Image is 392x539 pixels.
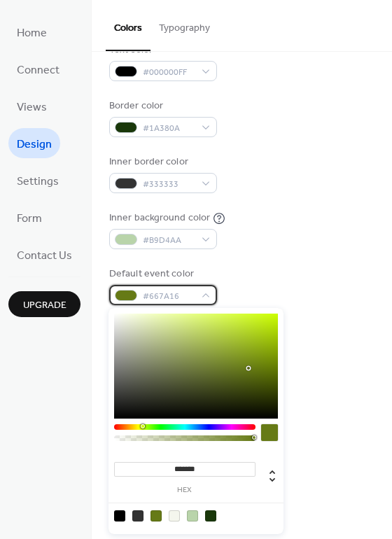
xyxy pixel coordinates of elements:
div: rgb(0, 0, 0) [114,510,125,521]
div: Text color [109,43,214,57]
span: Settings [17,171,59,192]
div: Border color [109,99,214,113]
span: Contact Us [17,245,72,267]
div: rgb(26, 56, 10) [205,510,216,521]
a: Contact Us [8,239,80,269]
a: Form [8,202,50,232]
span: #1A380A [143,121,195,136]
span: #667A16 [143,289,195,304]
div: rgb(102, 122, 22) [150,510,162,521]
span: Home [17,22,47,44]
button: Upgrade [8,291,80,317]
div: Inner background color [109,211,210,225]
span: #000000FF [143,65,195,80]
label: hex [114,486,255,494]
div: rgb(185, 212, 170) [187,510,198,521]
span: #333333 [143,177,195,192]
a: Settings [8,165,67,195]
div: rgb(51, 51, 51) [132,510,143,521]
div: rgb(244, 246, 237) [169,510,180,521]
span: Design [17,134,52,155]
a: Design [8,128,60,158]
span: Views [17,97,47,118]
a: Home [8,17,55,47]
span: Form [17,208,42,230]
div: Inner border color [109,155,214,169]
span: #B9D4AA [143,233,195,248]
span: Connect [17,59,59,81]
span: Upgrade [23,298,66,313]
a: Connect [8,54,68,84]
div: Default event color [109,267,214,281]
a: Views [8,91,55,121]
